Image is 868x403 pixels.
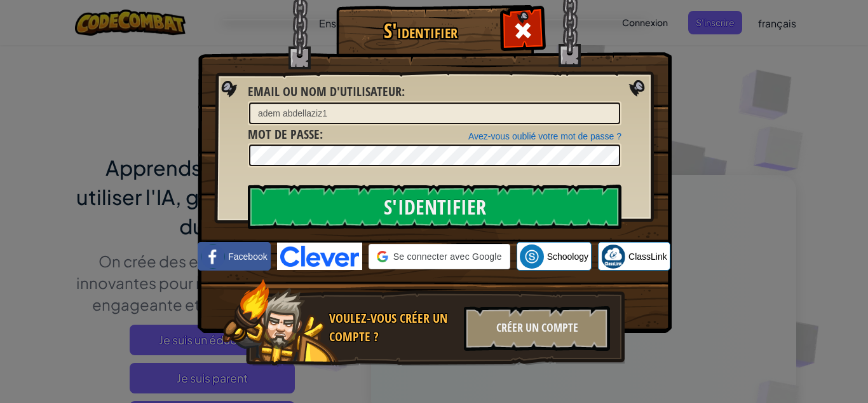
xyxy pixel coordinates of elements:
[393,250,502,263] span: Se connecter avec Google
[329,309,456,346] div: Voulez-vous créer un compte ?
[520,244,544,269] img: schoology.png
[277,243,362,270] img: clever-logo-blue.png
[369,244,510,269] div: Se connecter avec Google
[339,20,501,42] h1: S'identifier
[248,125,323,144] label: :
[628,250,667,263] span: ClassLink
[547,250,588,263] span: Schoology
[248,83,402,100] span: Email ou nom d'utilisateur
[464,306,610,351] div: Créer un compte
[201,244,225,269] img: facebook_small.png
[248,125,320,143] span: Mot de passe
[248,185,621,229] input: S'identifier
[468,131,621,141] a: Avez-vous oublié votre mot de passe ?
[228,250,267,263] span: Facebook
[601,244,625,269] img: classlink-logo-small.png
[248,83,405,101] label: :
